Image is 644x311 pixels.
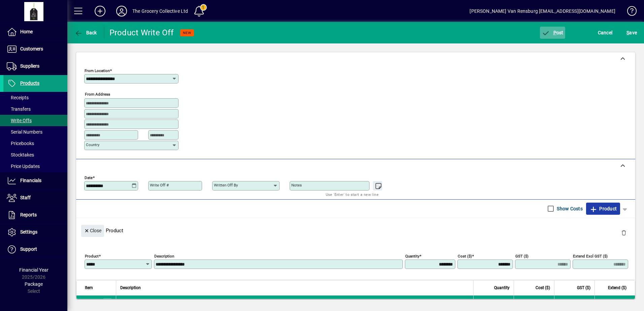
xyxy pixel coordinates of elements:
a: Support [3,241,67,258]
a: Knowledge Base [622,1,636,23]
span: Quantity [494,284,510,291]
mat-label: Description [154,253,174,258]
span: P [553,30,556,35]
span: Transfers [7,106,31,112]
div: [PERSON_NAME] Van Rensburg [EMAIL_ADDRESS][DOMAIN_NAME] [470,6,615,16]
mat-label: From location [85,68,110,73]
span: Item [85,284,93,291]
span: Financial Year [19,267,49,273]
span: Home [20,29,33,34]
a: Reports [3,207,67,223]
span: Close [84,225,101,236]
span: Suppliers [20,63,39,69]
span: Products [20,80,39,86]
mat-label: Extend excl GST ($) [573,253,608,258]
span: Product [589,203,617,214]
a: Pricebooks [3,138,67,149]
div: The Grocery Collective Ltd [132,6,188,16]
button: Cancel [596,27,614,39]
span: Package [25,281,43,287]
button: Save [625,27,639,39]
a: Write Offs [3,115,67,126]
span: Financials [20,178,41,183]
span: Customers [20,46,43,51]
mat-label: Product [85,253,99,258]
span: GST ($) [577,284,590,291]
td: 390.0000 [473,296,514,309]
button: Profile [111,5,132,17]
a: Home [3,24,67,40]
button: Product [586,203,620,215]
mat-hint: Use 'Enter' to start a new line [326,191,379,198]
td: 719.55 [554,296,594,309]
a: Transfers [3,103,67,115]
td: Dishwash Lemon 2L [116,296,473,309]
mat-label: Write Off # [150,183,169,187]
a: Receipts [3,92,67,103]
span: ave [626,27,637,38]
td: 4797.00 [594,296,635,309]
td: 12.3000 [514,296,554,309]
a: Stocktakes [3,149,67,161]
span: Price Updates [7,164,40,169]
a: Financials [3,172,67,189]
span: Staff [20,195,31,200]
a: Serial Numbers [3,126,67,138]
label: Show Costs [555,205,583,212]
div: Product [76,218,635,243]
mat-label: Cost ($) [458,253,472,258]
span: S [626,30,629,35]
span: Pricebooks [7,141,34,146]
mat-label: GST ($) [515,253,528,258]
button: Back [73,27,99,39]
span: Description [120,284,141,291]
span: ost [542,30,563,35]
button: Delete [616,225,632,241]
a: Price Updates [3,161,67,172]
span: NEW [183,31,191,35]
a: Staff [3,189,67,206]
mat-label: Quantity [405,253,419,258]
span: Stocktakes [7,152,34,158]
div: F2DWL [85,299,100,306]
app-page-header-button: Close [79,227,106,233]
span: Receipts [7,95,29,100]
button: Add [89,5,111,17]
a: Settings [3,224,67,241]
button: Post [540,27,565,39]
mat-label: Country [86,142,99,147]
span: Settings [20,229,37,235]
a: Customers [3,41,67,58]
span: Support [20,246,37,252]
mat-label: Written off by [214,183,238,187]
span: Write Offs [7,118,32,123]
app-page-header-button: Delete [616,230,632,236]
span: Extend ($) [608,284,626,291]
div: Product Write Off [109,27,173,38]
span: Reports [20,212,37,217]
span: Cancel [598,27,613,38]
app-page-header-button: Back [67,27,104,39]
span: Back [74,30,97,35]
mat-label: Notes [291,183,302,187]
span: Cost ($) [536,284,550,291]
a: Suppliers [3,58,67,75]
mat-label: Date [85,175,93,180]
span: Serial Numbers [7,129,42,135]
button: Close [81,225,104,237]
